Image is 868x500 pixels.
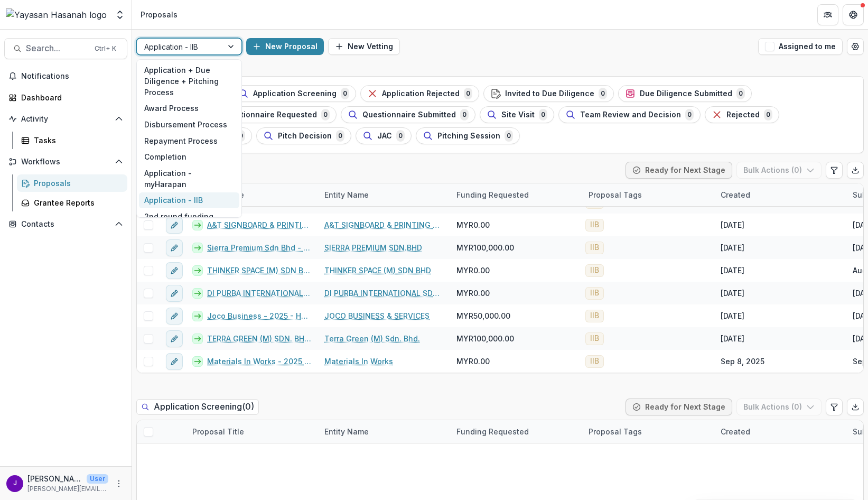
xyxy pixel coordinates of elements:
[246,38,324,55] button: New Proposal
[456,356,490,367] span: MYR0.00
[166,308,183,325] button: edit
[501,110,535,119] span: Site Visit
[166,330,183,347] button: edit
[26,43,88,53] span: Search...
[626,399,732,415] button: Ready for Next Stage
[721,288,744,299] div: [DATE]
[256,127,351,144] button: Pitch Decision0
[505,89,594,98] span: Invited to Due Diligence
[166,353,183,370] button: edit
[721,219,744,230] div: [DATE]
[139,62,239,100] div: Application + Due Diligence + Pitching Process
[139,208,239,225] div: 2nd round funding
[599,88,607,99] span: 0
[450,426,535,437] div: Funding Requested
[341,88,349,99] span: 0
[714,426,757,437] div: Created
[139,192,239,209] div: Application - IIB
[253,89,337,98] span: Application Screening
[139,100,239,117] div: Award Process
[17,194,127,211] a: Grantee Reports
[87,474,108,484] p: User
[847,162,864,179] button: Export table data
[21,115,110,124] span: Activity
[324,242,422,253] a: SIERRA PREMIUM SDN.BHD
[4,110,127,127] button: Open Activity
[4,89,127,106] a: Dashboard
[207,242,312,253] a: Sierra Premium Sdn Bhd - 2025 - HSEF2025 - Iskandar Investment Berhad
[847,38,864,55] button: Open table manager
[336,130,344,142] span: 0
[27,484,108,494] p: [PERSON_NAME][EMAIL_ADDRESS][DOMAIN_NAME]
[139,165,239,192] div: Application - myHarapan
[377,132,392,141] span: JAC
[318,420,450,443] div: Entity Name
[582,183,714,206] div: Proposal Tags
[726,110,760,119] span: Rejected
[324,356,393,367] a: Materials In Works
[186,426,250,437] div: Proposal Title
[324,310,430,321] a: JOCO BUSINESS & SERVICES
[4,68,127,85] button: Notifications
[714,420,846,443] div: Created
[582,420,714,443] div: Proposal Tags
[17,132,127,149] a: Tasks
[139,149,239,165] div: Completion
[136,7,182,22] nav: breadcrumb
[817,4,838,25] button: Partners
[714,189,757,200] div: Created
[456,265,490,276] span: MYR0.00
[17,174,127,192] a: Proposals
[450,183,582,206] div: Funding Requested
[456,242,514,253] span: MYR100,000.00
[136,399,259,414] h2: Application Screening ( 0 )
[34,178,119,189] div: Proposals
[324,333,420,344] a: Terra Green (M) Sdn. Bhd.
[324,288,444,299] a: DI PURBA INTERNATIONAL SDN. BHD.
[826,162,843,179] button: Edit table settings
[685,109,694,121] span: 0
[186,183,318,206] div: Proposal Title
[4,38,127,59] button: Search...
[318,183,450,206] div: Entity Name
[186,420,318,443] div: Proposal Title
[167,110,317,119] span: Due Diligence Questionnaire Requested
[437,132,500,141] span: Pitching Session
[456,310,510,321] span: MYR50,000.00
[139,116,239,133] div: Disbursement Process
[721,333,744,344] div: [DATE]
[464,88,472,99] span: 0
[139,133,239,149] div: Repayment Process
[721,265,744,276] div: [DATE]
[505,130,513,142] span: 0
[21,220,110,229] span: Contacts
[328,38,400,55] button: New Vetting
[736,399,822,415] button: Bulk Actions (0)
[166,285,183,302] button: edit
[847,399,864,415] button: Export table data
[113,477,125,490] button: More
[207,333,312,344] a: TERRA GREEN (M) SDN. BHD. - 2025 - HSEF2025 - Iskandar Investment Berhad
[341,106,475,123] button: Questionnaire Submitted0
[483,85,614,102] button: Invited to Due Diligence0
[382,89,460,98] span: Application Rejected
[318,189,375,200] div: Entity Name
[92,43,118,54] div: Ctrl + K
[582,426,648,437] div: Proposal Tags
[640,89,732,98] span: Due Diligence Submitted
[705,106,779,123] button: Rejected0
[13,480,17,487] div: Jeffrey
[4,153,127,170] button: Open Workflows
[460,109,469,121] span: 0
[362,110,456,119] span: Questionnaire Submitted
[207,288,312,299] a: DI PURBA INTERNATIONAL SDN. BHD. - 2025 - HSEF2025 - Iskandar Investment Berhad
[456,219,490,230] span: MYR0.00
[480,106,554,123] button: Site Visit0
[166,239,183,256] button: edit
[456,333,514,344] span: MYR100,000.00
[826,399,843,415] button: Edit table settings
